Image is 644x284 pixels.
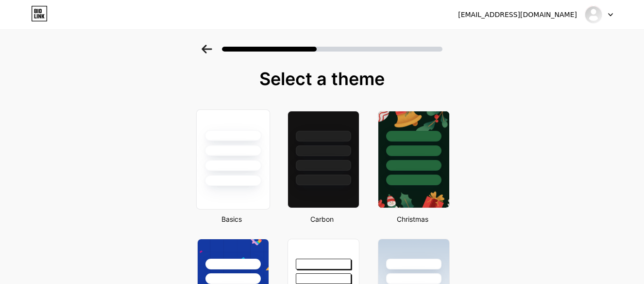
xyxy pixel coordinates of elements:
img: linuka [584,5,603,24]
div: Basics [194,214,269,224]
div: Carbon [285,214,359,224]
div: [EMAIL_ADDRESS][DOMAIN_NAME] [458,10,577,20]
div: Select a theme [193,69,451,89]
div: Christmas [375,214,450,224]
